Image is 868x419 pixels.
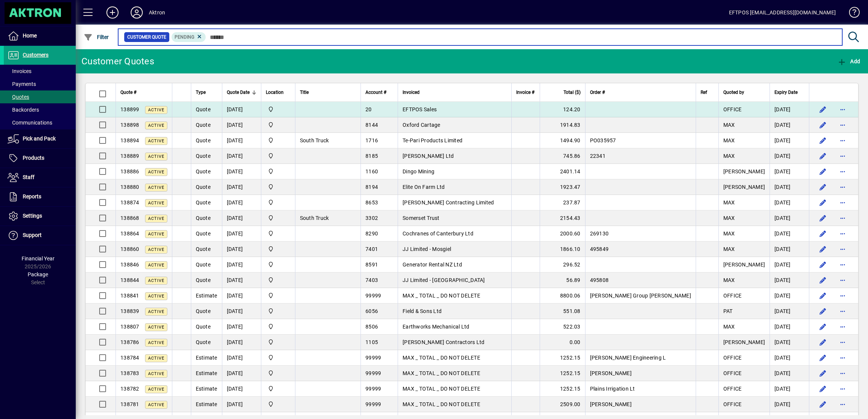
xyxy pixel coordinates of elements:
[266,369,290,377] span: Central
[403,246,451,252] span: JJ Limited - Mosgiel
[196,199,211,206] span: Quote
[701,88,714,97] div: Ref
[222,288,261,304] td: [DATE]
[403,324,469,330] span: Earthworks Mechanical Ltd
[723,293,742,299] span: OFFICE
[148,309,164,314] span: Active
[4,226,76,245] a: Support
[175,34,194,40] span: Pending
[723,215,735,221] span: MAX
[837,290,849,302] button: More options
[590,88,605,97] span: Order #
[120,386,139,392] span: 138782
[148,278,164,283] span: Active
[837,383,849,395] button: More options
[817,398,829,410] button: Edit
[148,170,164,174] span: Active
[196,293,217,299] span: Estimate
[590,88,691,97] div: Order #
[120,324,139,330] span: 138807
[817,321,829,333] button: Edit
[365,262,378,268] span: 8591
[817,243,829,255] button: Edit
[564,88,581,97] span: Total ($)
[540,117,585,133] td: 1914.83
[365,106,372,112] span: 20
[723,246,735,252] span: MAX
[723,122,735,128] span: MAX
[120,168,139,174] span: 138886
[222,350,261,366] td: [DATE]
[403,293,480,299] span: MAX _ TOTAL _ DO NOT DELETE
[540,257,585,273] td: 296.52
[8,107,39,113] span: Backorders
[222,381,261,397] td: [DATE]
[148,294,164,299] span: Active
[729,6,836,19] div: EFTPOS [EMAIL_ADDRESS][DOMAIN_NAME]
[590,153,606,159] span: 22341
[196,184,211,190] span: Quote
[365,339,378,345] span: 1105
[84,34,109,40] span: Filter
[148,154,164,159] span: Active
[540,133,585,148] td: 1494.90
[23,33,37,39] span: Home
[770,304,809,319] td: [DATE]
[148,185,164,190] span: Active
[23,136,56,142] span: Pick and Pack
[120,137,139,143] span: 138894
[300,137,329,143] span: South Truck
[23,193,41,199] span: Reports
[817,196,829,209] button: Edit
[100,6,125,19] button: Add
[817,383,829,395] button: Edit
[723,231,735,237] span: MAX
[365,308,378,314] span: 6056
[817,150,829,162] button: Edit
[817,165,829,178] button: Edit
[196,262,211,268] span: Quote
[196,122,211,128] span: Quote
[148,247,164,252] span: Active
[266,183,290,191] span: Central
[148,201,164,206] span: Active
[148,232,164,237] span: Active
[149,6,165,19] div: Aktron
[8,81,36,87] span: Payments
[222,273,261,288] td: [DATE]
[196,153,211,159] span: Quote
[120,184,139,190] span: 138880
[148,216,164,221] span: Active
[266,88,290,97] div: Location
[770,257,809,273] td: [DATE]
[540,195,585,210] td: 237.87
[817,274,829,286] button: Edit
[222,319,261,335] td: [DATE]
[723,184,765,190] span: [PERSON_NAME]
[837,243,849,255] button: More options
[300,88,356,97] div: Title
[28,271,48,277] span: Package
[196,231,211,237] span: Quote
[770,381,809,397] td: [DATE]
[590,246,609,252] span: 495849
[196,277,211,283] span: Quote
[843,2,859,26] a: Knowledge Base
[723,137,735,143] span: MAX
[837,227,849,240] button: More options
[723,370,742,376] span: OFFICE
[403,153,454,159] span: [PERSON_NAME] Ltd
[222,179,261,195] td: [DATE]
[723,153,735,159] span: MAX
[222,195,261,210] td: [DATE]
[4,26,76,45] a: Home
[837,321,849,333] button: More options
[23,213,42,219] span: Settings
[4,129,76,148] a: Pick and Pack
[222,164,261,179] td: [DATE]
[770,319,809,335] td: [DATE]
[266,214,290,222] span: Central
[222,210,261,226] td: [DATE]
[266,307,290,315] span: Central
[266,152,290,160] span: Central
